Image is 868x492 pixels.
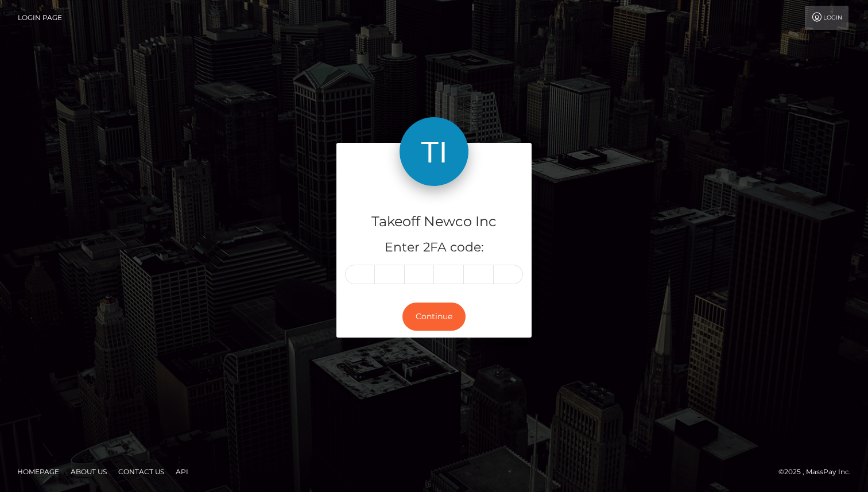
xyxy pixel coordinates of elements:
div: © 2025 , MassPay Inc. [778,466,859,478]
a: Login [805,6,848,30]
a: API [171,463,193,481]
h4: Takeoff Newco Inc [345,212,523,232]
button: Continue [402,303,466,331]
a: Contact Us [114,463,169,481]
img: Takeoff Newco Inc [400,117,468,186]
h5: Enter 2FA code: [345,239,523,257]
a: Homepage [13,463,64,481]
a: About Us [66,463,111,481]
a: Login Page [18,6,62,30]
